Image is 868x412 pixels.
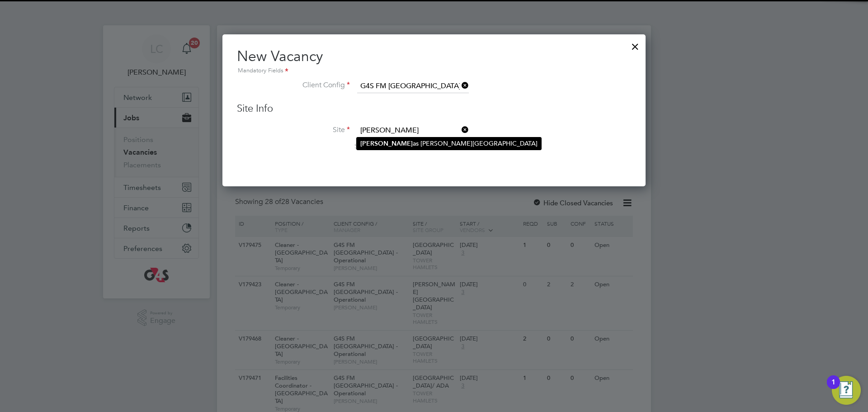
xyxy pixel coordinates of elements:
[832,376,861,405] button: Open Resource Center, 1 new notification
[360,140,413,147] b: [PERSON_NAME]
[237,125,350,135] label: Site
[237,47,631,76] h2: New Vacancy
[357,137,541,150] li: as [PERSON_NAME][GEOGRAPHIC_DATA]
[237,81,350,90] label: Client Config
[357,124,469,137] input: Search for...
[237,102,631,115] h3: Site Info
[354,142,466,150] span: Search by site name, address or group
[237,66,631,76] div: Mandatory Fields
[357,80,469,93] input: Search for...
[831,382,835,394] div: 1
